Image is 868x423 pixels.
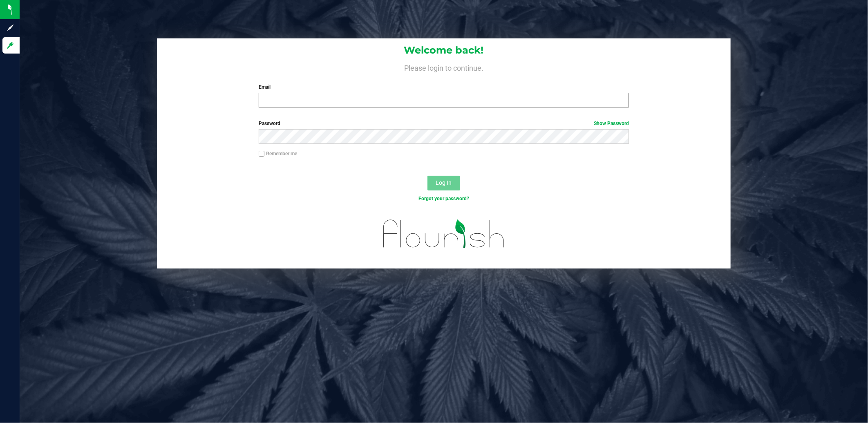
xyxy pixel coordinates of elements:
[436,179,452,186] span: Log In
[259,151,264,157] input: Remember me
[6,24,14,32] inline-svg: Sign up
[259,150,297,157] label: Remember me
[372,211,516,257] img: flourish_logo.svg
[594,121,629,126] a: Show Password
[6,41,14,49] inline-svg: Log in
[259,121,280,126] span: Password
[427,176,460,190] button: Log In
[157,45,731,56] h1: Welcome back!
[418,196,469,201] a: Forgot your password?
[157,62,731,72] h4: Please login to continue.
[259,83,629,91] label: Email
